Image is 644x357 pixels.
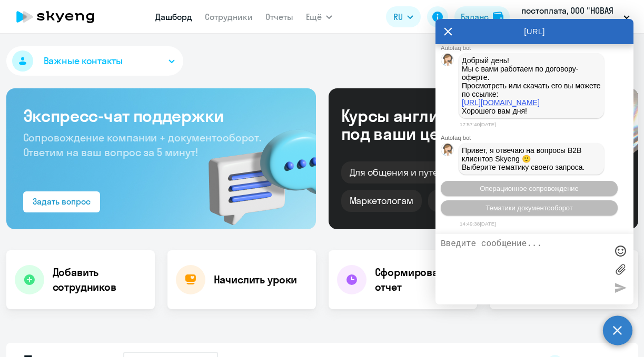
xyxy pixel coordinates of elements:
[375,265,469,294] h4: Сформировать отчет
[193,111,316,229] img: bg-img
[441,135,633,141] div: Autofaq bot
[341,161,486,183] div: Для общения и путешествий
[341,107,521,142] div: Курсы английского под ваши цели
[441,200,618,216] button: Тематики документооборот
[521,4,619,29] p: постоплата, ООО "НОВАЯ ГРАНЬ"
[460,121,496,127] time: 17:57:40[DATE]
[393,11,403,23] span: RU
[480,185,579,192] span: Операционное сопровождение
[23,191,100,212] button: Задать вопрос
[428,190,519,212] div: IT-специалистам
[462,146,585,171] span: Привет, я отвечаю на вопросы B2B клиентов Skyeng 🙂 Выберите тематику своего запроса.
[460,221,496,227] time: 14:49:38[DATE]
[462,56,601,115] p: Добрый день! Мы с вами работаем по договору-оферте. Просмотреть или скачать его вы можете по ссыл...
[341,190,422,212] div: Маркетологам
[155,12,192,22] a: Дашборд
[53,265,146,294] h4: Добавить сотрудников
[205,12,253,22] a: Сотрудники
[441,45,633,51] div: Autofaq bot
[33,195,91,208] div: Задать вопрос
[6,46,183,76] button: Важные контакты
[461,11,489,23] div: Баланс
[516,4,635,29] button: постоплата, ООО "НОВАЯ ГРАНЬ"
[441,144,454,159] img: bot avatar
[612,261,628,277] label: Лимит 10 файлов
[23,105,299,126] h3: Экспресс-чат поддержки
[23,131,261,159] span: Сопровождение компании + документооборот. Ответим на ваш вопрос за 5 минут!
[441,181,618,196] button: Операционное сопровождение
[454,6,510,27] button: Балансbalance
[306,11,322,23] span: Ещё
[306,6,332,27] button: Ещё
[265,12,293,22] a: Отчеты
[44,54,123,68] span: Важные контакты
[386,6,421,27] button: RU
[214,272,298,287] h4: Начислить уроки
[486,204,573,212] span: Тематики документооборот
[441,54,454,69] img: bot avatar
[462,98,540,107] a: [URL][DOMAIN_NAME]
[493,12,503,22] img: balance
